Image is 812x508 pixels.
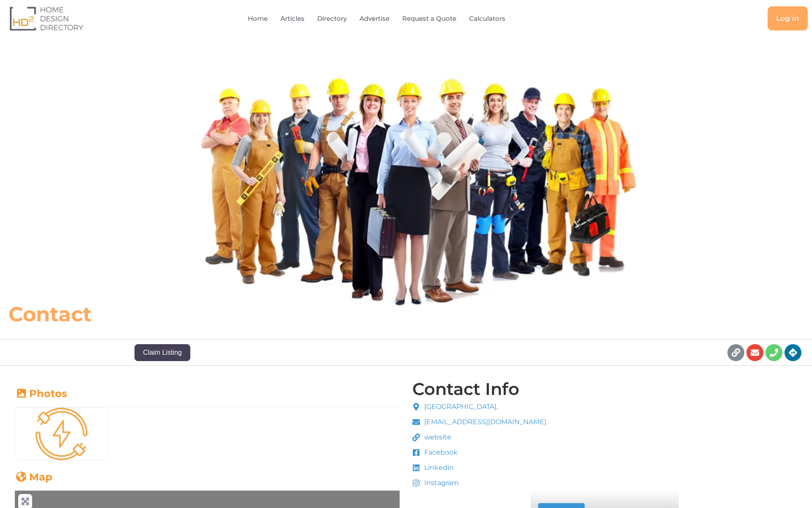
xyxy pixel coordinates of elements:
img: Mask group (5) [15,408,108,460]
a: Advertise [359,9,390,28]
a: [EMAIL_ADDRESS][DOMAIN_NAME] [412,417,546,427]
a: Calculators [469,9,505,28]
span: Facebook [422,447,458,458]
span: Log in [776,15,799,22]
span: website [422,432,451,442]
a: Articles [280,9,304,28]
button: Claim Listing [134,344,190,361]
a: Map [15,471,52,483]
a: website [412,432,546,442]
span: Instagram [422,478,459,488]
span: [GEOGRAPHIC_DATA], [422,402,498,412]
h6: Contact [8,301,564,327]
span: [EMAIL_ADDRESS][DOMAIN_NAME] [422,417,546,427]
a: Directory [317,9,347,28]
nav: Menu [165,9,607,28]
a: Home [248,9,268,28]
a: Log in [768,6,808,30]
a: Photos [15,387,67,400]
h4: Contact Info [412,381,519,398]
span: Linkedin [422,463,454,473]
a: Request a Quote [402,9,456,28]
